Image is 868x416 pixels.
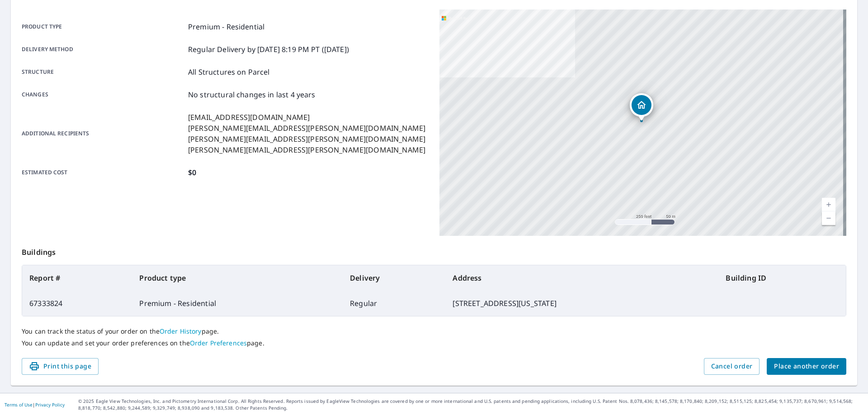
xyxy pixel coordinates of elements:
[343,291,445,316] td: Regular
[22,112,184,155] p: Additional recipients
[188,134,425,144] p: [PERSON_NAME][EMAIL_ADDRESS][PERSON_NAME][DOMAIN_NAME]
[22,67,184,77] p: Structure
[22,167,184,178] p: Estimated cost
[190,339,247,347] a: Order Preferences
[22,265,132,291] th: Report #
[343,265,445,291] th: Delivery
[711,361,753,372] span: Cancel order
[22,327,846,335] p: You can track the status of your order on the page.
[188,123,425,134] p: [PERSON_NAME][EMAIL_ADDRESS][PERSON_NAME][DOMAIN_NAME]
[188,112,425,123] p: [EMAIL_ADDRESS][DOMAIN_NAME]
[132,291,343,316] td: Premium - Residential
[22,21,184,32] p: Product type
[22,291,132,316] td: 67333824
[188,89,316,100] p: No structural changes in last 4 years
[22,236,846,265] p: Buildings
[445,265,718,291] th: Address
[35,402,65,408] a: Privacy Policy
[767,358,846,375] button: Place another order
[822,198,835,211] a: Current Level 17, Zoom In
[445,291,718,316] td: [STREET_ADDRESS][US_STATE]
[188,144,425,155] p: [PERSON_NAME][EMAIL_ADDRESS][PERSON_NAME][DOMAIN_NAME]
[160,327,202,335] a: Order History
[29,361,91,372] span: Print this page
[22,358,99,375] button: Print this page
[718,265,846,291] th: Building ID
[132,265,343,291] th: Product type
[822,211,835,225] a: Current Level 17, Zoom Out
[774,361,839,372] span: Place another order
[5,402,65,407] p: |
[704,358,760,375] button: Cancel order
[22,44,184,55] p: Delivery method
[22,89,184,100] p: Changes
[5,402,33,408] a: Terms of Use
[188,67,270,77] p: All Structures on Parcel
[22,339,846,347] p: You can update and set your order preferences on the page.
[78,398,863,411] p: © 2025 Eagle View Technologies, Inc. and Pictometry International Corp. All Rights Reserved. Repo...
[188,167,196,178] p: $0
[188,21,264,32] p: Premium - Residential
[630,93,653,121] div: Dropped pin, building 1, Residential property, 2205 NE 24th St Oklahoma City, OK 73111
[188,44,349,55] p: Regular Delivery by [DATE] 8:19 PM PT ([DATE])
